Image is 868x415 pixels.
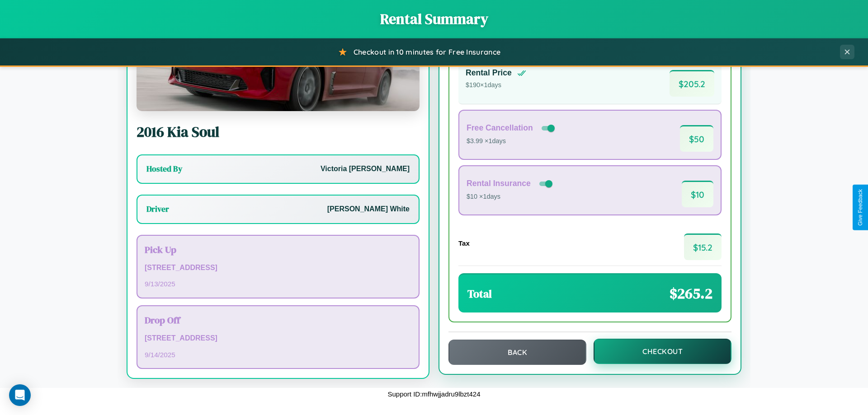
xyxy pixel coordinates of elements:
[466,79,526,91] p: $ 190 × 1 days
[684,233,722,260] span: $ 15.2
[145,261,411,275] p: [STREET_ADDRESS]
[857,189,863,226] div: Give Feedback
[145,349,411,361] p: 9 / 14 / 2025
[448,340,586,365] button: Back
[9,9,859,29] h1: Rental Summary
[682,181,713,207] span: $ 10
[467,286,492,301] h3: Total
[680,125,713,152] span: $ 50
[327,203,410,216] p: [PERSON_NAME] White
[145,243,411,256] h3: Pick Up
[146,163,182,174] h3: Hosted By
[145,332,411,345] p: [STREET_ADDRESS]
[145,313,411,326] h3: Drop Off
[145,278,411,290] p: 9 / 13 / 2025
[321,163,410,176] p: Victoria [PERSON_NAME]
[458,239,470,247] h4: Tax
[387,388,480,400] p: Support ID: mfhwjjadru9lbzt424
[467,123,533,133] h4: Free Cancellation
[9,384,31,406] div: Open Intercom Messenger
[467,135,557,147] p: $3.99 × 1 days
[466,68,512,78] h4: Rental Price
[670,70,714,97] span: $ 205.2
[594,339,731,364] button: Checkout
[146,204,169,214] h3: Driver
[670,284,712,303] span: $ 265.2
[467,191,554,203] p: $10 × 1 days
[467,179,531,188] h4: Rental Insurance
[354,47,500,56] span: Checkout in 10 minutes for Free Insurance
[137,122,420,142] h2: 2016 Kia Soul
